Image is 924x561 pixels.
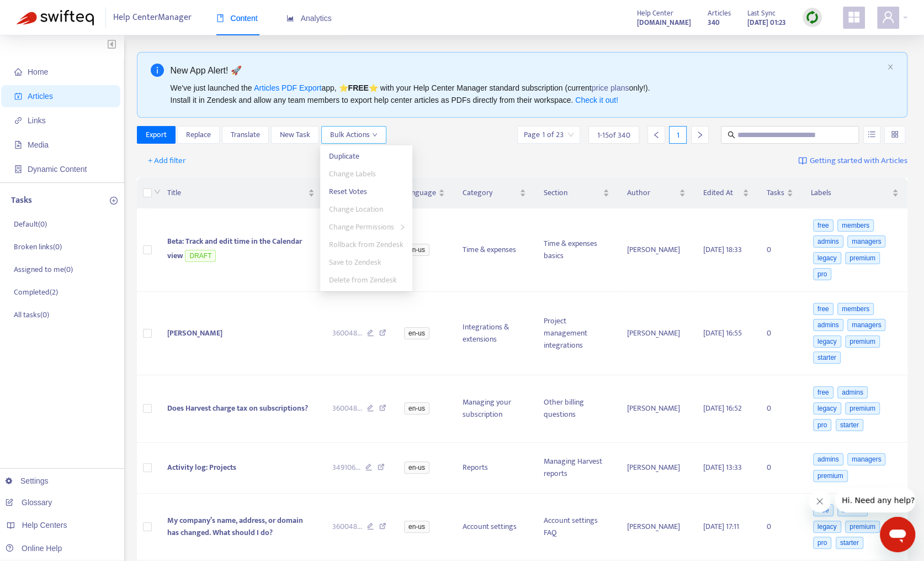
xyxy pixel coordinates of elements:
iframe: Close message [809,490,831,512]
span: file-image [14,141,22,149]
span: [DATE] 17:11 [703,520,739,533]
span: Language [404,187,436,199]
span: en-us [404,521,429,533]
span: starter [836,419,863,431]
td: Account settings FAQ [535,494,618,561]
th: Author [618,178,694,208]
a: Getting started with Articles [798,152,907,170]
img: image-link [798,156,807,165]
th: Edited At [694,178,758,208]
span: 1 - 15 of 340 [597,129,630,141]
span: en-us [404,327,429,339]
span: managers [847,235,885,248]
a: Glossary [6,498,52,507]
span: Articles [28,92,53,101]
strong: [DATE] 01:23 [747,17,786,29]
span: account-book [14,92,22,100]
span: free [813,386,833,399]
span: Dynamic Content [28,165,87,174]
span: Help Center Manager [113,7,192,28]
span: Getting started with Articles [810,155,907,167]
span: plus-circle [110,197,118,205]
span: Bulk Actions [330,129,378,141]
td: Managing Harvest reports [535,443,618,494]
td: Managing your subscription [454,375,535,443]
strong: 340 [708,17,720,29]
p: Default ( 0 ) [14,218,47,230]
td: [PERSON_NAME] [618,494,694,561]
span: Media [28,140,49,149]
span: members [837,303,874,315]
td: 0 [758,494,802,561]
td: Integrations & extensions [454,292,535,375]
span: Delete from Zendesk [329,274,397,286]
th: Labels [802,178,907,208]
span: DRAFT [185,250,216,262]
button: + Add filter [140,152,194,170]
span: Analytics [286,14,332,23]
span: [DATE] 16:52 [703,402,742,415]
span: Beta: Track and edit time in the Calendar view [167,235,302,262]
span: Reset Votes [329,185,367,198]
div: New App Alert! 🚀 [171,64,883,77]
span: Tasks [767,187,784,199]
td: [PERSON_NAME] [618,292,694,375]
button: Export [137,126,176,144]
span: [DATE] 16:55 [703,327,742,339]
span: managers [847,453,885,465]
span: Replace [186,129,211,141]
span: premium [845,402,880,415]
button: Translate [222,126,269,144]
span: Change Labels [329,167,376,180]
td: Project management integrations [535,292,618,375]
span: Change Permissions [329,221,394,233]
th: Language [395,178,454,208]
span: free [813,303,833,315]
span: + Add filter [148,154,186,167]
span: Title [167,187,306,199]
span: Edited At [703,187,740,199]
span: Help Centers [22,521,67,529]
span: close [887,64,894,70]
span: premium [813,470,848,482]
span: 360048 ... [332,521,362,533]
div: 1 [669,126,687,144]
span: Labels [811,187,890,199]
span: pro [813,268,831,280]
span: 360048 ... [332,327,362,339]
span: unordered-list [868,130,875,138]
p: Tasks [11,194,32,207]
td: [PERSON_NAME] [618,208,694,292]
span: 349106 ... [332,462,360,474]
span: pro [813,419,831,431]
span: starter [836,537,863,549]
span: user [881,11,895,24]
span: Section [544,187,601,199]
iframe: Button to launch messaging window [880,517,915,552]
span: admins [813,235,843,248]
td: 0 [758,375,802,443]
th: Section [535,178,618,208]
span: admins [813,319,843,331]
span: Translate [231,129,260,141]
a: price plans [592,83,629,92]
span: search [727,131,735,139]
span: My company’s name, address, or domain has changed. What should I do? [167,514,303,539]
div: We've just launched the app, ⭐ ⭐️ with your Help Center Manager standard subscription (current on... [171,82,883,106]
span: [PERSON_NAME] [167,327,222,339]
button: New Task [271,126,319,144]
span: book [216,14,224,22]
td: 0 [758,208,802,292]
span: premium [845,252,880,264]
span: pro [813,537,831,549]
span: admins [813,453,843,465]
a: Online Help [6,544,62,553]
p: Broken links ( 0 ) [14,241,62,253]
span: Content [216,14,258,23]
span: info-circle [151,64,164,77]
a: Check it out! [575,96,618,104]
p: Completed ( 2 ) [14,286,58,298]
th: Tasks [758,178,802,208]
span: legacy [813,402,841,415]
